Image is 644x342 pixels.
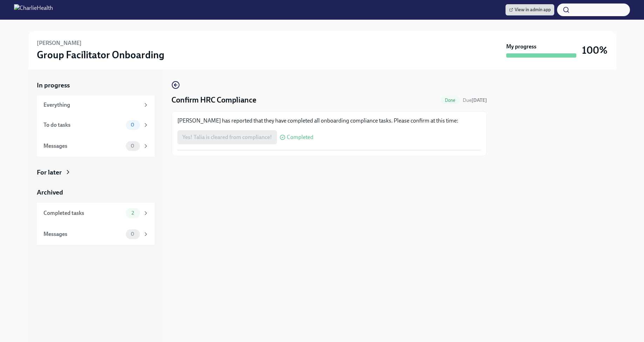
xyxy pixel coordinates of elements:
span: Done [441,98,460,103]
a: Archived [37,188,155,197]
div: For later [37,168,62,177]
span: Due [463,97,487,103]
div: Messages [43,142,123,150]
h6: [PERSON_NAME] [37,39,82,47]
img: CharlieHealth [14,4,53,15]
div: Completed tasks [43,209,123,217]
div: Messages [43,230,123,238]
strong: My progress [506,43,536,51]
div: Everything [43,101,140,109]
h3: Group Facilitator Onboarding [37,48,164,61]
span: July 28th, 2025 09:00 [463,97,487,104]
strong: [DATE] [472,97,487,103]
h3: 100% [582,44,608,57]
span: View in admin app [509,6,551,13]
h4: Confirm HRC Compliance [171,95,256,105]
a: Messages0 [37,136,155,157]
a: View in admin app [506,4,554,15]
a: Messages0 [37,224,155,245]
span: Completed [287,134,313,140]
span: 0 [127,231,138,237]
a: To do tasks0 [37,114,155,136]
a: Everything [37,96,155,114]
a: In progress [37,81,155,90]
a: Completed tasks2 [37,203,155,224]
a: For later [37,168,155,177]
span: 0 [127,143,138,149]
div: To do tasks [43,121,123,129]
span: 2 [127,210,138,216]
span: 0 [127,122,138,127]
p: [PERSON_NAME] has reported that they have completed all onboarding compliance tasks. Please confi... [177,117,481,125]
